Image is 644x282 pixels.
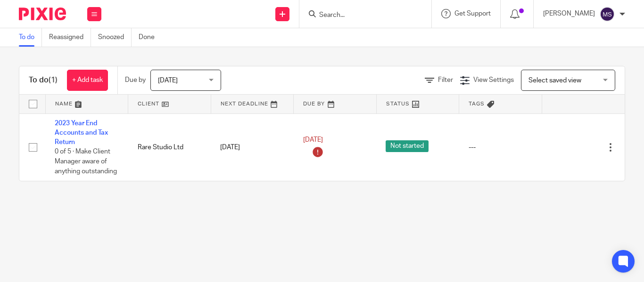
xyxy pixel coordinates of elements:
span: Select saved view [528,77,581,84]
input: Search [318,11,403,20]
span: [DATE] [158,77,178,84]
td: Rare Studio Ltd [128,113,211,181]
p: Due by [125,75,146,85]
p: [PERSON_NAME] [543,9,595,18]
div: --- [469,143,533,152]
h1: To do [29,75,58,85]
a: + Add task [67,70,108,91]
img: svg%3E [600,7,615,22]
span: Filter [438,77,453,83]
img: Pixie [19,8,66,20]
a: Reassigned [49,28,91,47]
span: [DATE] [303,137,323,143]
span: (1) [49,76,58,84]
a: 2023 Year End Accounts and Tax Return [55,120,108,146]
span: 0 of 5 · Make Client Manager aware of anything outstanding [55,149,117,175]
a: To do [19,28,42,47]
span: Not started [386,140,429,152]
span: Tags [469,101,485,106]
a: Snoozed [98,28,132,47]
td: [DATE] [211,113,294,181]
span: View Settings [473,77,514,83]
span: Get Support [454,10,491,17]
a: Done [139,28,162,47]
